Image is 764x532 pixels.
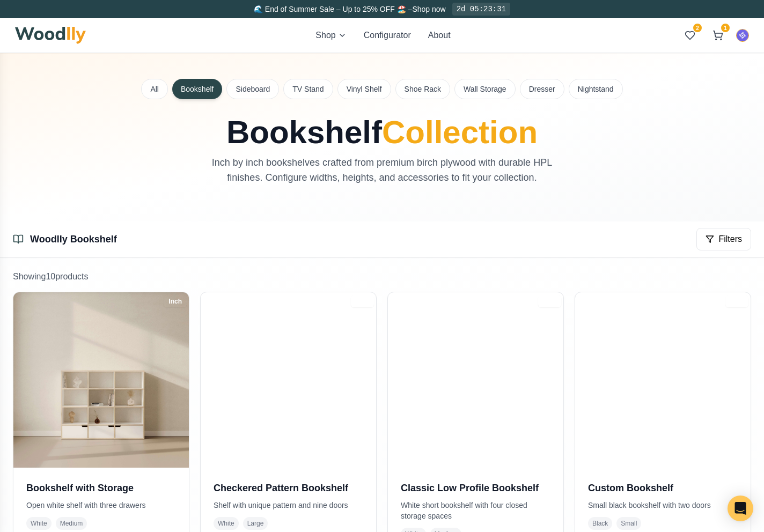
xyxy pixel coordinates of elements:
p: Inch by inch bookshelves crafted from premium birch plywood with durable HPL finishes. Configure ... [202,155,562,185]
img: The AI [737,29,748,41]
div: 2d 05:23:31 [452,3,510,16]
p: White short bookshelf with four closed storage spaces [401,500,550,521]
img: Classic Low Profile Bookshelf [388,292,563,468]
span: White [214,517,239,530]
h3: Custom Bookshelf [588,481,738,496]
button: About [428,29,451,42]
span: 🌊 End of Summer Sale – Up to 25% OFF 🏖️ – [254,5,412,13]
p: Open white shelf with three drawers [26,500,176,511]
button: 2 [680,26,700,45]
div: Open Intercom Messenger [728,496,753,521]
span: Black [588,517,612,530]
div: Inch [351,295,374,307]
span: Medium [56,517,87,530]
span: 1 [721,24,730,32]
button: Bookshelf [172,79,222,99]
span: Small [616,517,641,530]
button: Nightstand [569,79,623,99]
span: White [26,517,52,530]
button: TV Stand [283,79,333,99]
p: Showing 10 product s [13,270,751,283]
span: Large [243,517,268,530]
h3: Bookshelf with Storage [26,481,176,496]
button: 1 [708,26,728,45]
button: Vinyl Shelf [337,79,391,99]
button: All [141,79,168,99]
button: Shop [315,29,346,42]
span: Collection [382,114,538,150]
img: Checkered Pattern Bookshelf [201,292,376,468]
a: Shop now [412,5,445,13]
span: 2 [693,24,702,32]
button: Dresser [520,79,564,99]
button: The AI [736,29,749,42]
a: Woodlly Bookshelf [30,234,117,245]
button: Shoe Rack [395,79,450,99]
div: Inch [725,295,748,307]
div: Inch [164,295,187,307]
button: Configurator [364,29,411,42]
p: Small black bookshelf with two doors [588,500,738,511]
h1: Bookshelf [142,116,622,149]
img: Custom Bookshelf [575,292,751,468]
button: Sideboard [226,79,279,99]
span: Filters [718,233,742,246]
img: Bookshelf with Storage [13,292,189,468]
p: Shelf with unique pattern and nine doors [214,500,363,511]
button: Wall Storage [454,79,516,99]
h3: Classic Low Profile Bookshelf [401,481,550,496]
button: Filters [696,228,751,250]
h3: Checkered Pattern Bookshelf [214,481,363,496]
div: Inch [538,295,561,307]
img: Woodlly [15,27,86,44]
